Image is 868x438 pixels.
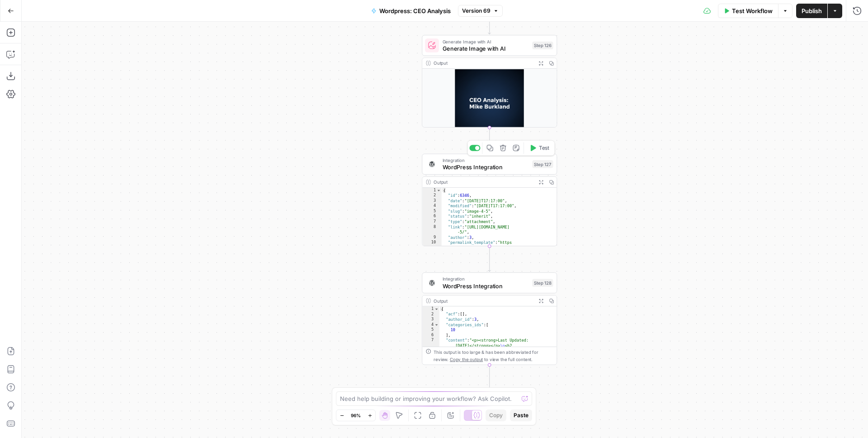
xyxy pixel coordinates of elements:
span: Copy the output [450,357,483,362]
span: Version 69 [462,7,491,15]
div: 10 [422,240,441,256]
div: 5 [422,209,441,214]
span: Toggle code folding, rows 1 through 76 [436,188,441,193]
button: Paste [510,409,532,421]
div: 4 [422,204,441,209]
img: WordPress%20logotype.png [428,160,436,168]
div: 3 [422,198,441,204]
div: 8 [422,224,441,235]
div: Step 127 [532,160,553,168]
div: Output [434,297,533,304]
span: Integration [443,157,529,163]
img: image.png [422,69,557,138]
button: Test [526,143,553,154]
g: Edge from step_127 to step_128 [488,246,491,271]
button: Version 69 [458,5,503,17]
button: Test Workflow [718,4,778,18]
div: 2 [422,193,441,198]
span: Paste [514,411,528,419]
div: Step 126 [532,42,553,49]
div: This output is too large & has been abbreviated for review. to view the full content. [434,349,553,363]
span: WordPress Integration [443,281,529,290]
span: 96% [351,412,361,419]
span: WordPress Integration [443,163,529,171]
div: 5 [422,328,439,333]
span: Publish [802,6,822,15]
g: Edge from step_101 to step_126 [488,9,491,34]
div: Generate Image with AIGenerate Image with AIStep 126Output [422,35,557,127]
span: Generate Image with AI [443,38,529,45]
button: Publish [796,4,827,18]
span: Copy [489,411,503,419]
span: Integration [443,276,529,282]
div: EndOutput [422,391,557,412]
span: Wordpress: CEO Analysis [379,6,451,15]
div: Output [434,179,533,186]
div: 7 [422,219,441,224]
button: Copy [486,409,506,421]
div: 6 [422,333,439,338]
button: Wordpress: CEO Analysis [366,4,456,18]
div: 4 [422,322,439,328]
div: Output [434,60,533,67]
div: 1 [422,306,439,312]
span: Toggle code folding, rows 4 through 6 [434,322,439,328]
g: Edge from step_128 to end [488,365,491,390]
span: Test [539,144,549,152]
span: Toggle code folding, rows 1 through 8 [434,306,439,312]
div: Step 128 [532,279,553,286]
div: 9 [422,235,441,240]
div: 1 [422,188,441,193]
div: 3 [422,317,439,322]
div: IntegrationWordPress IntegrationStep 127TestOutput{ "id":6346, "date":"[DATE]T17:17:00", "modifie... [422,154,557,246]
div: IntegrationWordPress IntegrationStep 128Output{ "acf":[], "author_id":3, "categories_ids":[ 10 ],... [422,272,557,365]
img: WordPress%20logotype.png [428,279,436,287]
span: Test Workflow [732,6,773,15]
div: 2 [422,312,439,317]
span: Generate Image with AI [443,44,529,53]
div: 6 [422,214,441,219]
